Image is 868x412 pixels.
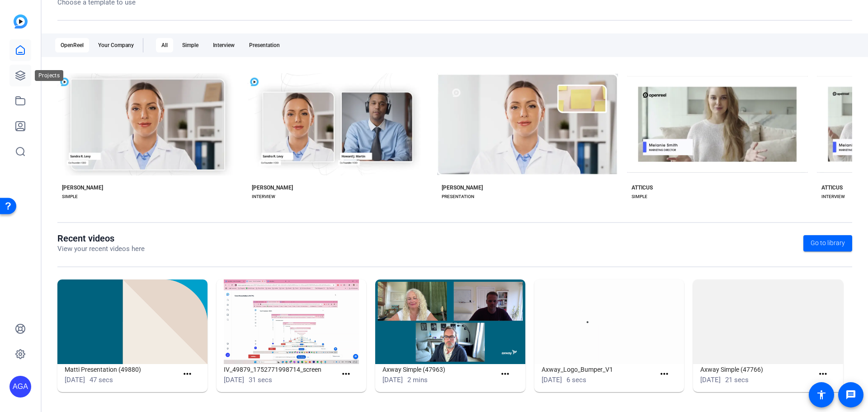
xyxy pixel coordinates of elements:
[632,193,647,200] div: SIMPLE
[382,364,496,375] h1: Axway Simple (47963)
[62,184,103,191] div: [PERSON_NAME]
[821,184,843,191] div: ATTICUS
[817,369,829,380] mat-icon: more_horiz
[182,369,193,380] mat-icon: more_horiz
[407,376,428,384] span: 2 mins
[244,38,285,52] div: Presentation
[62,193,78,200] div: SIMPLE
[566,376,586,384] span: 6 secs
[35,70,63,81] div: Projects
[217,279,367,364] img: IV_49879_1752771998714_screen
[375,279,525,364] img: Axway Simple (47963)
[65,376,85,384] span: [DATE]
[632,184,653,191] div: ATTICUS
[224,364,337,375] h1: IV_49879_1752771998714_screen
[382,376,403,384] span: [DATE]
[57,233,145,244] h1: Recent videos
[542,364,655,375] h1: Axway_Logo_Bumper_V1
[55,38,89,52] div: OpenReel
[725,376,749,384] span: 21 secs
[700,364,814,375] h1: Axway Simple (47766)
[224,376,244,384] span: [DATE]
[340,369,352,380] mat-icon: more_horiz
[90,376,113,384] span: 47 secs
[845,389,856,400] mat-icon: message
[177,38,204,52] div: Simple
[249,376,272,384] span: 31 secs
[500,369,511,380] mat-icon: more_horiz
[693,279,843,364] img: Axway Simple (47766)
[14,14,28,28] img: blue-gradient.svg
[65,364,178,375] h1: Matti Presentation (49880)
[534,279,684,364] img: Axway_Logo_Bumper_V1
[57,279,208,364] img: Matti Presentation (49880)
[208,38,240,52] div: Interview
[156,38,173,52] div: All
[811,238,845,248] span: Go to library
[442,193,474,200] div: PRESENTATION
[252,184,293,191] div: [PERSON_NAME]
[659,369,670,380] mat-icon: more_horiz
[816,389,827,400] mat-icon: accessibility
[252,193,275,200] div: INTERVIEW
[57,244,145,254] p: View your recent videos here
[9,376,31,398] div: AGA
[93,38,139,52] div: Your Company
[803,235,852,251] a: Go to library
[821,193,845,200] div: INTERVIEW
[700,376,721,384] span: [DATE]
[542,376,562,384] span: [DATE]
[442,184,483,191] div: [PERSON_NAME]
